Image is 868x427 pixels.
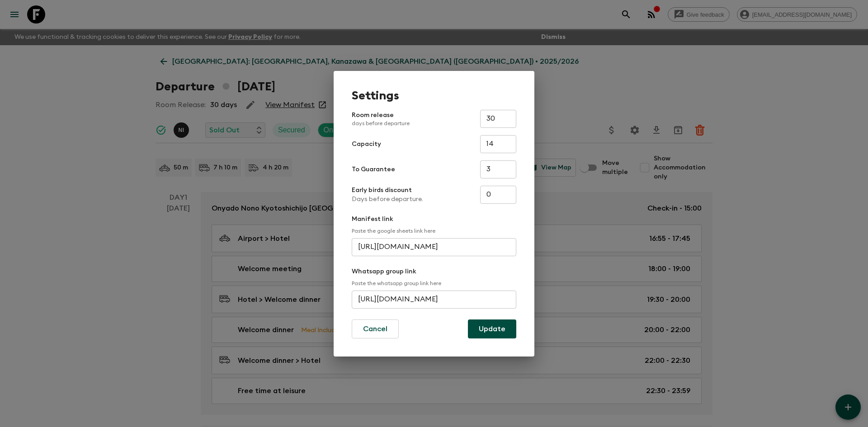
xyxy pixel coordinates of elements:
p: Days before departure. [352,195,423,204]
p: Capacity [352,140,381,149]
button: Cancel [352,319,399,338]
input: e.g. 4 [480,160,516,178]
p: Manifest link [352,215,516,224]
p: Paste the google sheets link here [352,227,516,235]
input: e.g. 180 [480,186,516,204]
h1: Settings [352,89,516,103]
input: e.g. https://chat.whatsapp.com/... [352,291,516,309]
p: Early birds discount [352,186,423,195]
p: Paste the whatsapp group link here [352,280,516,287]
p: Whatsapp group link [352,267,516,276]
p: Room release [352,111,410,127]
p: To Guarantee [352,165,395,174]
input: e.g. 30 [480,110,516,128]
input: e.g. 14 [480,135,516,153]
button: Update [468,319,516,338]
p: days before departure [352,120,410,127]
input: e.g. https://docs.google.com/spreadsheets/d/1P7Zz9v8J0vXy1Q/edit#gid=0 [352,238,516,256]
